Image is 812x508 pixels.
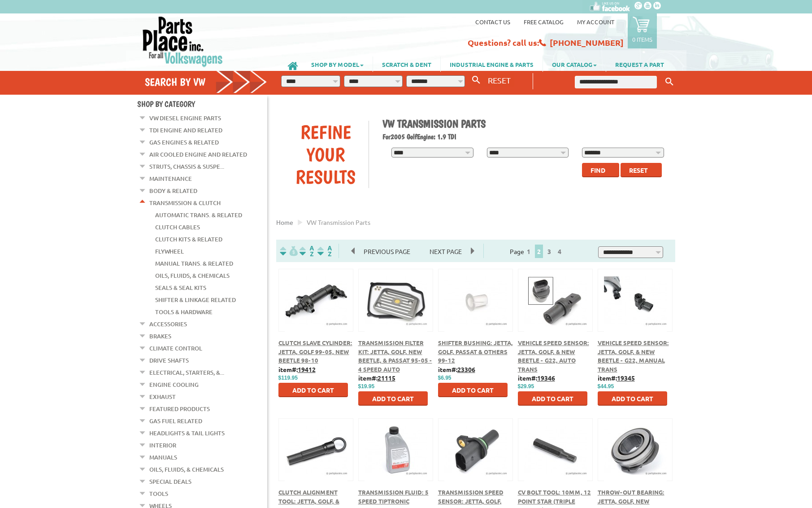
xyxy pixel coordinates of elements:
[378,374,395,382] u: 21115
[149,161,224,172] a: Struts, Chassis & Suspe...
[149,476,191,487] a: Special Deals
[302,57,373,72] a: SHOP BY MODEL
[612,394,653,403] span: Add to Cart
[149,439,176,451] a: Interior
[278,365,316,373] b: item#:
[417,132,456,141] span: Engine: 1.9 TDI
[617,374,635,382] u: 19345
[149,197,221,209] a: Transmission & Clutch
[149,488,168,499] a: Tools
[149,124,222,136] a: TDI Engine and Related
[598,374,635,382] b: item#:
[441,57,543,72] a: INDUSTRIAL ENGINE & PARTS
[276,218,293,226] a: Home
[142,16,224,67] img: Parts Place Inc!
[598,383,614,390] span: $44.95
[518,339,589,373] a: Vehicle Speed Sensor: Jetta, Golf, & New Beetle - G22, Auto Trans
[358,339,432,373] a: Transmission Filter Kit: Jetta, Golf, New Beetle, & Passat 95-05 - 4 Speed Auto
[628,13,657,48] a: 0 items
[137,99,267,109] h4: Shop By Category
[149,415,202,427] a: Gas Fuel Related
[535,245,543,258] span: 2
[298,246,316,256] img: Sort by Headline
[518,383,534,390] span: $29.95
[149,464,224,475] a: Oils, Fluids, & Chemicals
[524,18,564,26] a: Free Catalog
[283,121,369,188] div: Refine Your Results
[307,218,370,226] span: VW transmission parts
[438,365,475,373] b: item#:
[145,75,268,88] h4: Search by VW
[358,383,375,390] span: $19.95
[606,57,673,72] a: REQUEST A PART
[438,339,513,364] a: Shifter Bushing: Jetta, Golf, Passat & Others 99-12
[155,258,233,269] a: Manual Trans. & Related
[155,245,184,257] a: Flywheel
[543,57,606,72] a: OUR CATALOG
[149,330,171,342] a: Brakes
[452,386,494,394] span: Add to Cart
[155,270,230,281] a: Oils, Fluids, & Chemicals
[155,221,200,233] a: Clutch Cables
[155,306,213,318] a: Tools & Hardware
[577,18,614,26] a: My Account
[149,136,219,148] a: Gas Engines & Related
[438,375,452,381] span: $6.95
[149,355,189,366] a: Drive Shafts
[663,74,676,89] button: Keyword Search
[278,375,298,381] span: $119.95
[298,365,316,373] u: 19412
[621,163,662,177] button: Reset
[149,342,202,354] a: Climate Control
[469,74,484,87] button: Search By VW...
[149,185,197,197] a: Body & Related
[155,233,222,245] a: Clutch Kits & Related
[488,75,511,85] span: RESET
[149,379,199,390] a: Engine Cooling
[518,391,587,406] button: Add to Cart
[438,383,508,397] button: Add to Cart
[457,365,475,373] u: 23306
[598,391,667,406] button: Add to Cart
[421,247,471,255] a: Next Page
[532,394,573,403] span: Add to Cart
[483,244,590,258] div: Page
[149,403,210,415] a: Featured Products
[155,282,206,293] a: Seals & Seal Kits
[475,18,510,26] a: Contact us
[358,391,428,406] button: Add to Cart
[518,374,555,382] b: item#:
[484,74,514,87] button: RESET
[373,57,440,72] a: SCRATCH & DENT
[629,166,648,174] span: Reset
[278,383,348,397] button: Add to Cart
[525,247,533,255] a: 1
[292,386,334,394] span: Add to Cart
[556,247,564,255] a: 4
[598,339,669,373] a: Vehicle Speed Sensor: Jetta, Golf, & New Beetle - G22, Manual Trans
[358,374,395,382] b: item#:
[155,294,236,306] a: Shifter & Linkage Related
[149,318,187,330] a: Accessories
[278,339,352,364] a: Clutch Slave Cylinder: Jetta, Golf 99-05, New Beetle 98-10
[545,247,553,255] a: 3
[149,427,225,439] a: Headlights & Tail Lights
[355,245,419,258] span: Previous Page
[155,209,242,221] a: Automatic Trans. & Related
[591,166,605,174] span: Find
[352,247,421,255] a: Previous Page
[149,367,224,378] a: Electrical, Starters, &...
[421,245,471,258] span: Next Page
[582,163,619,177] button: Find
[382,117,669,130] h1: VW Transmission Parts
[280,246,298,256] img: filterpricelow.svg
[372,394,414,403] span: Add to Cart
[632,35,652,43] p: 0 items
[149,391,176,403] a: Exhaust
